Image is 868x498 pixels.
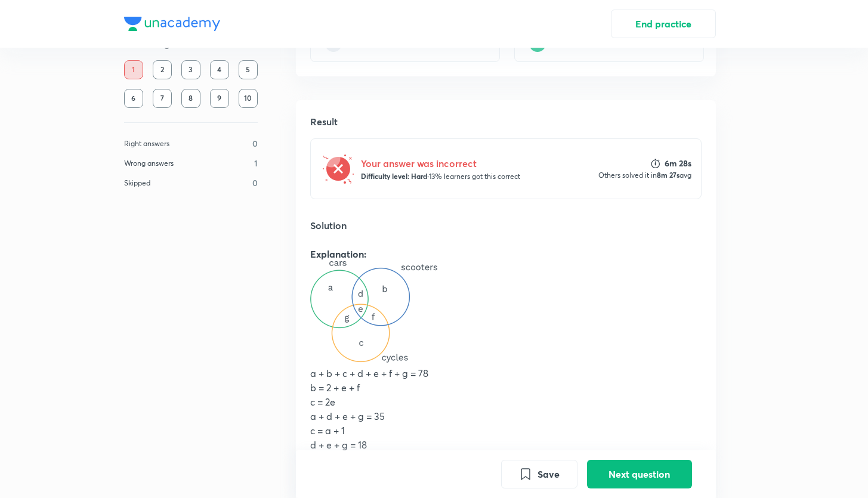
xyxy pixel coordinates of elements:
[310,423,702,438] p: c = a + 1
[587,460,692,488] button: Next question
[181,60,200,79] div: 3
[124,17,220,31] img: Company Logo
[665,157,691,169] strong: 6m 28s
[310,395,702,409] p: c = 2e
[651,159,660,168] img: stopwatch icon
[361,171,520,182] p: 13% learners got this correct
[210,60,229,79] div: 4
[361,156,520,171] h5: Your answer was incorrect
[124,138,169,149] p: Right answers
[320,151,356,187] img: wrong
[310,218,702,233] h5: Solution
[501,460,577,488] button: Save
[124,89,143,108] div: 6
[153,60,172,79] div: 2
[310,366,702,381] p: a + b + c + d + e + f + g = 78
[124,178,150,188] p: Skipped
[657,170,679,180] strong: 8m 27s
[254,157,258,169] p: 1
[310,438,702,452] p: d + e + g = 18
[310,261,437,363] img: 02-07-21-10:28:12-AM
[361,171,429,181] strong: Difficulty level: Hard ·
[181,89,200,108] div: 8
[310,381,702,395] p: b = 2 + e + f
[310,115,702,129] h5: Result
[252,137,258,150] p: 0
[124,158,174,169] p: Wrong answers
[153,89,172,108] div: 7
[598,169,691,181] p: Others solved it in avg
[252,177,258,189] p: 0
[310,248,366,260] strong: Explanation:
[310,409,702,423] p: a + d + e + g = 35
[611,10,716,38] button: End practice
[239,60,258,79] div: 5
[239,89,258,108] div: 10
[210,89,229,108] div: 9
[124,60,143,79] div: 1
